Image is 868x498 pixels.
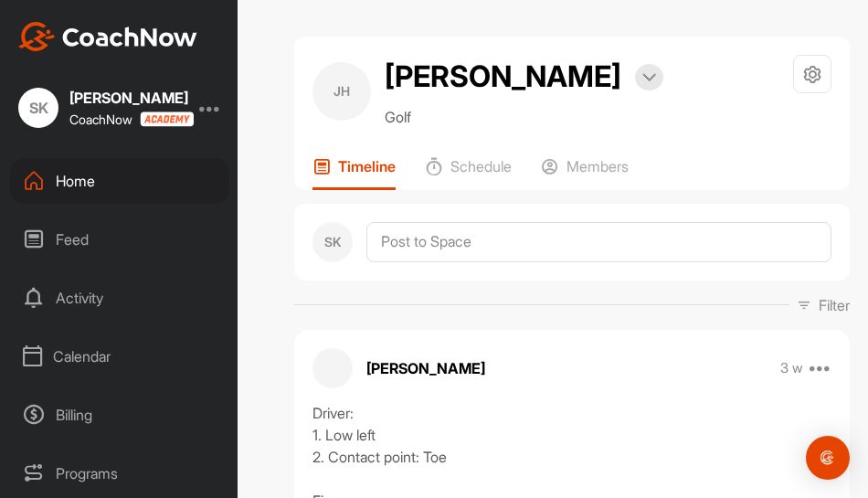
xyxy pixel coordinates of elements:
div: Home [10,158,229,204]
img: CoachNow [18,22,197,51]
div: Feed [10,217,229,262]
div: SK [312,222,353,262]
img: CoachNow acadmey [140,111,194,127]
p: Filter [819,294,850,316]
div: Programs [10,450,229,496]
p: Schedule [450,157,512,175]
img: arrow-down [642,73,656,82]
div: Billing [10,392,229,438]
div: SK [18,88,58,128]
div: Activity [10,275,229,321]
div: [PERSON_NAME] [69,90,188,105]
div: JH [312,62,371,121]
p: 3 w [780,359,803,377]
p: [PERSON_NAME] [366,357,485,379]
p: Timeline [338,157,396,175]
p: Golf [385,106,663,128]
p: Members [566,157,629,175]
div: Calendar [10,334,229,379]
div: Open Intercom Messenger [806,436,850,480]
div: CoachNow [69,111,188,127]
h2: [PERSON_NAME] [385,55,621,99]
